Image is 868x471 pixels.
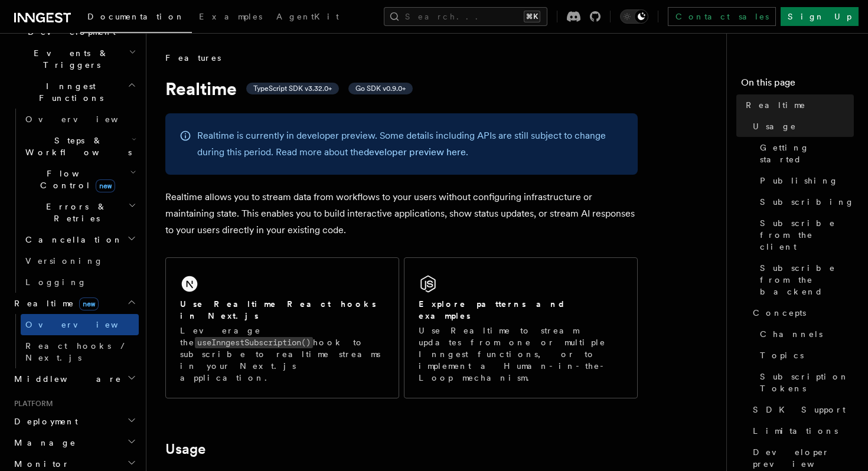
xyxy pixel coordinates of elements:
[753,425,838,437] span: Limitations
[9,109,139,293] div: Inngest Functions
[199,12,262,21] span: Examples
[21,196,139,229] button: Errors & Retries
[355,84,406,93] span: Go SDK v0.9.0+
[21,135,132,158] span: Steps & Workflows
[753,404,846,416] span: SDK Support
[9,80,128,104] span: Inngest Functions
[760,196,854,208] span: Subscribing
[748,116,854,137] a: Usage
[9,432,139,453] button: Manage
[755,345,854,366] a: Topics
[180,298,384,322] h2: Use Realtime React hooks in Next.js
[25,115,147,124] span: Overview
[755,191,854,212] a: Subscribing
[760,371,854,394] span: Subscription Tokens
[760,349,804,361] span: Topics
[741,76,854,94] h4: On this page
[25,277,87,287] span: Logging
[21,234,123,246] span: Cancellation
[755,366,854,399] a: Subscription Tokens
[781,7,859,26] a: Sign Up
[746,99,806,111] span: Realtime
[276,12,339,21] span: AgentKit
[165,52,221,64] span: Features
[25,256,103,266] span: Versioning
[9,297,99,309] span: Realtime
[165,78,638,99] h1: Realtime
[192,4,269,32] a: Examples
[96,179,115,192] span: new
[9,399,53,408] span: Platform
[21,130,139,163] button: Steps & Workflows
[197,127,624,161] p: Realtime is currently in developer preview. Some details including APIs are still subject to chan...
[741,94,854,116] a: Realtime
[760,217,854,253] span: Subscribe from the client
[21,314,139,335] a: Overview
[404,257,638,398] a: Explore patterns and examplesUse Realtime to stream updates from one or multiple Inngest function...
[79,297,99,310] span: new
[25,320,147,329] span: Overview
[755,323,854,345] a: Channels
[165,189,638,238] p: Realtime allows you to stream data from workflows to your users without configuring infrastructur...
[269,4,346,32] a: AgentKit
[165,257,399,398] a: Use Realtime React hooks in Next.jsLeverage theuseInngestSubscription()hook to subscribe to realt...
[668,7,776,26] a: Contact sales
[9,47,129,71] span: Events & Triggers
[25,341,130,362] span: React hooks / Next.js
[9,458,70,470] span: Monitor
[253,84,332,93] span: TypeScript SDK v3.32.0+
[753,307,806,319] span: Concepts
[760,175,838,187] span: Publishing
[748,302,854,323] a: Concepts
[21,250,139,272] a: Versioning
[748,399,854,420] a: SDK Support
[364,146,466,158] a: developer preview here
[21,109,139,130] a: Overview
[9,314,139,368] div: Realtimenew
[195,337,313,348] code: useInngestSubscription()
[9,293,139,314] button: Realtimenew
[9,437,76,449] span: Manage
[21,201,128,224] span: Errors & Retries
[9,373,122,385] span: Middleware
[419,325,623,384] p: Use Realtime to stream updates from one or multiple Inngest functions, or to implement a Human-in...
[760,142,854,165] span: Getting started
[21,168,130,191] span: Flow Control
[760,262,854,297] span: Subscribe from the backend
[9,411,139,432] button: Deployment
[21,335,139,368] a: React hooks / Next.js
[180,325,384,384] p: Leverage the hook to subscribe to realtime streams in your Next.js application.
[165,441,205,457] a: Usage
[753,120,797,132] span: Usage
[755,170,854,191] a: Publishing
[80,4,192,33] a: Documentation
[753,446,854,470] span: Developer preview
[21,163,139,196] button: Flow Controlnew
[384,7,547,26] button: Search...⌘K
[9,416,78,427] span: Deployment
[755,257,854,302] a: Subscribe from the backend
[748,420,854,441] a: Limitations
[755,137,854,170] a: Getting started
[9,368,139,390] button: Middleware
[21,272,139,293] a: Logging
[524,11,540,22] kbd: ⌘K
[419,298,623,322] h2: Explore patterns and examples
[9,76,139,109] button: Inngest Functions
[87,12,185,21] span: Documentation
[755,212,854,257] a: Subscribe from the client
[760,328,823,340] span: Channels
[21,229,139,250] button: Cancellation
[9,42,139,76] button: Events & Triggers
[620,9,648,24] button: Toggle dark mode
